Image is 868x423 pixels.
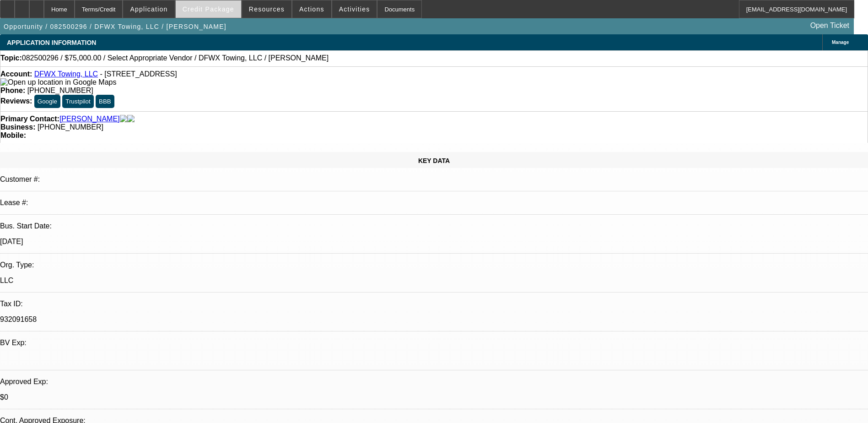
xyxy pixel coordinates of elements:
button: Google [34,95,60,108]
span: Activities [339,5,370,13]
button: Credit Package [176,0,241,18]
span: Opportunity / 082500296 / DFWX Towing, LLC / [PERSON_NAME] [4,23,226,30]
a: DFWX Towing, LLC [34,70,98,78]
span: Actions [299,5,324,13]
span: Application [130,5,167,13]
img: linkedin-icon.png [127,115,135,123]
span: Manage [832,40,849,45]
span: KEY DATA [418,157,450,164]
img: Open up location in Google Maps [0,78,116,87]
strong: Primary Contact: [0,115,59,123]
strong: Topic: [0,54,22,62]
span: [PHONE_NUMBER] [27,87,93,94]
strong: Business: [0,123,35,131]
img: facebook-icon.png [120,115,127,123]
button: Actions [292,0,331,18]
button: Resources [242,0,291,18]
button: Activities [332,0,377,18]
span: [PHONE_NUMBER] [38,123,103,131]
button: Application [123,0,174,18]
button: BBB [96,95,114,108]
strong: Phone: [0,87,25,94]
a: View Google Maps [0,78,116,86]
strong: Mobile: [0,131,26,139]
span: - [STREET_ADDRESS] [100,70,177,78]
a: [PERSON_NAME] [59,115,120,123]
span: APPLICATION INFORMATION [7,39,96,46]
a: Open Ticket [807,18,853,33]
strong: Reviews: [0,97,32,105]
strong: Account: [0,70,32,78]
span: Credit Package [183,5,234,13]
span: 082500296 / $75,000.00 / Select Appropriate Vendor / DFWX Towing, LLC / [PERSON_NAME] [22,54,329,62]
span: Resources [249,5,285,13]
button: Trustpilot [62,95,93,108]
